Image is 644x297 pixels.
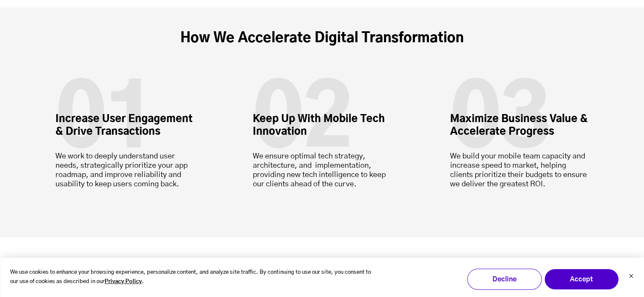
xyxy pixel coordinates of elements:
[628,272,633,281] button: Dismiss cookie banner
[55,68,155,174] div: 1
[55,79,105,163] span: 0
[10,268,376,287] p: We use cookies to enhance your browsing experience, personalize content, and analyze site traffic...
[450,79,500,163] span: 0
[467,269,542,290] button: Decline
[544,269,619,290] button: Accept
[253,79,302,163] span: 0
[50,30,594,46] h2: How We Accelerate Digital Transformation
[105,277,142,287] a: Privacy Policy
[450,68,549,174] div: 3
[253,68,352,174] div: 2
